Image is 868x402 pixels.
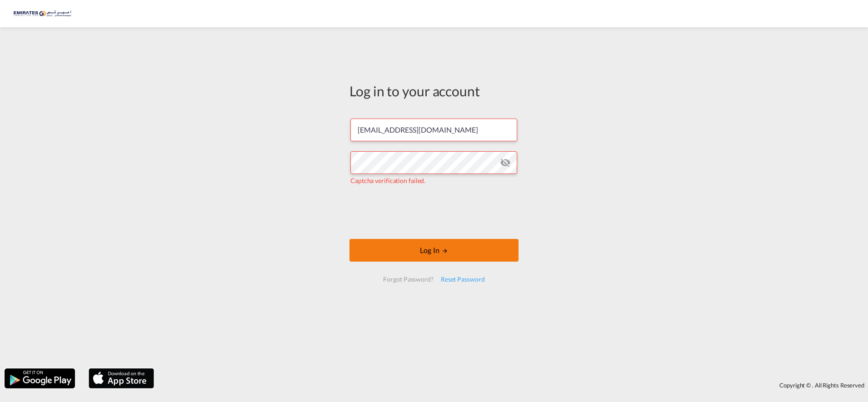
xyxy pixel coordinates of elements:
[349,81,519,100] div: Log in to your account
[349,239,519,262] button: LOGIN
[159,377,868,393] div: Copyright © . All Rights Reserved
[350,119,517,141] input: Enter email/phone number
[365,194,503,230] iframe: reCAPTCHA
[350,177,425,184] span: Captcha verification failed.
[4,367,76,389] img: google.png
[379,271,437,288] div: Forgot Password?
[437,271,489,288] div: Reset Password
[14,4,75,24] img: c67187802a5a11ec94275b5db69a26e6.png
[500,157,511,168] md-icon: icon-eye-off
[88,367,155,389] img: apple.png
